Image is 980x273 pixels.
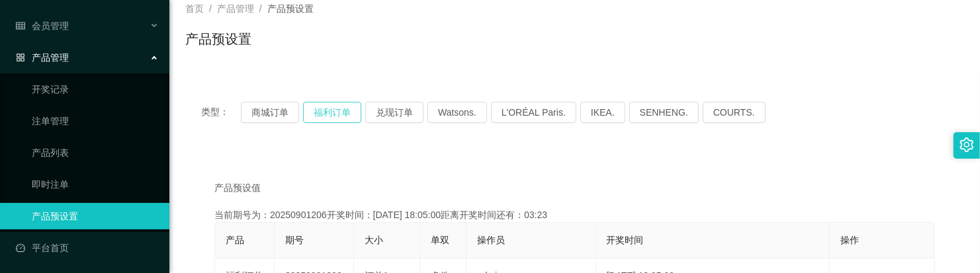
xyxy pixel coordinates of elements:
button: L'ORÉAL Paris. [491,102,576,123]
a: 产品列表 [32,139,159,166]
button: COURTS. [703,102,766,123]
span: 操作员 [477,235,505,245]
button: Watsons. [427,102,487,123]
span: / [209,3,212,14]
span: 期号 [285,235,304,245]
button: 福利订单 [303,102,361,123]
button: IKEA. [580,102,625,123]
span: / [259,3,262,14]
span: 会员管理 [16,20,69,31]
a: 即时注单 [32,171,159,198]
button: 兑现订单 [365,102,423,123]
span: 类型： [201,102,241,123]
a: 开奖记录 [32,76,159,102]
i: 图标: setting [959,137,974,152]
a: 产品预设置 [32,203,159,229]
a: 图标: dashboard平台首页 [16,235,159,261]
span: 产品预设置 [267,3,314,14]
span: 产品管理 [16,52,69,63]
button: SENHENG. [629,102,699,123]
button: 商城订单 [241,102,299,123]
span: 单双 [431,235,449,245]
span: 产品预设值 [214,181,261,195]
i: 图标: table [16,21,25,30]
span: 开奖时间 [607,235,644,245]
div: 当前期号为：20250901206开奖时间：[DATE] 18:05:00距离开奖时间还有：03:23 [214,208,935,222]
span: 操作 [840,235,859,245]
a: 注单管理 [32,108,159,134]
span: 产品管理 [217,3,254,14]
h1: 产品预设置 [185,29,251,49]
span: 首页 [185,3,204,14]
span: 产品 [226,235,244,245]
i: 图标: appstore-o [16,53,25,62]
span: 大小 [365,235,383,245]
